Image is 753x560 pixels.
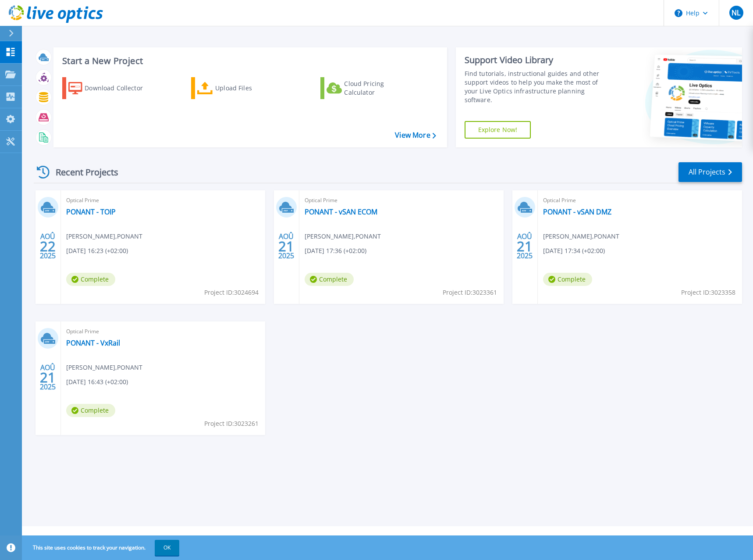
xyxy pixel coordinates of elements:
[85,79,155,97] div: Download Collector
[543,273,592,286] span: Complete
[443,288,497,297] span: Project ID: 3023361
[305,246,366,256] span: [DATE] 17:36 (+02:00)
[40,243,56,250] span: 22
[39,361,56,393] div: AOÛ 2025
[204,288,259,297] span: Project ID: 3024694
[66,232,142,241] span: [PERSON_NAME] , PONANT
[66,196,260,205] span: Optical Prime
[344,79,414,97] div: Cloud Pricing Calculator
[62,77,160,99] a: Download Collector
[215,79,285,97] div: Upload Files
[34,161,130,183] div: Recent Projects
[543,207,611,216] a: PONANT - vSAN DMZ
[320,77,418,99] a: Cloud Pricing Calculator
[66,339,120,347] a: PONANT - VxRail
[305,232,381,241] span: [PERSON_NAME] , PONANT
[155,540,179,556] button: OK
[66,207,116,216] a: PONANT - TOIP
[66,327,260,336] span: Optical Prime
[66,363,142,372] span: [PERSON_NAME] , PONANT
[66,404,115,417] span: Complete
[278,243,294,250] span: 21
[732,9,740,16] span: NL
[678,162,742,182] a: All Projects
[305,273,354,286] span: Complete
[66,377,128,387] span: [DATE] 16:43 (+02:00)
[517,243,533,250] span: 21
[62,56,436,66] h3: Start a New Project
[543,232,619,241] span: [PERSON_NAME] , PONANT
[24,540,179,556] span: This site uses cookies to track your navigation.
[66,246,128,256] span: [DATE] 16:23 (+02:00)
[40,374,56,381] span: 21
[543,246,605,256] span: [DATE] 17:34 (+02:00)
[465,69,610,104] div: Find tutorials, instructional guides and other support videos to help you make the most of your L...
[191,77,289,99] a: Upload Files
[543,196,737,205] span: Optical Prime
[465,54,610,66] div: Support Video Library
[516,230,533,262] div: AOÛ 2025
[395,131,436,139] a: View More
[204,419,259,428] span: Project ID: 3023261
[465,121,531,139] a: Explore Now!
[305,196,498,205] span: Optical Prime
[66,273,115,286] span: Complete
[39,230,56,262] div: AOÛ 2025
[278,230,295,262] div: AOÛ 2025
[305,207,377,216] a: PONANT - vSAN ECOM
[681,288,735,297] span: Project ID: 3023358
